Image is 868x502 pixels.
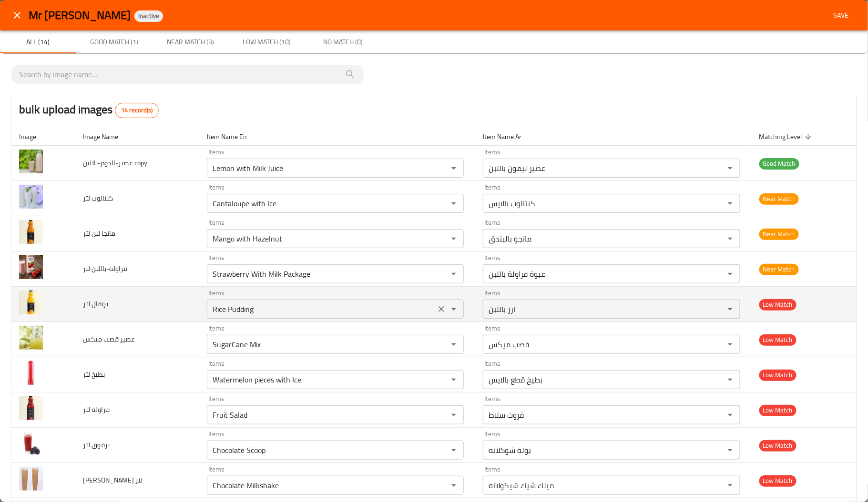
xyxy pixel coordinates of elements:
[83,368,105,381] span: بطيخ لتر
[759,229,799,240] span: Near Match
[29,4,131,26] span: Mr [PERSON_NAME]
[724,232,737,245] button: Open
[724,197,737,210] button: Open
[199,128,476,146] th: Item Name En
[83,298,108,310] span: برتقال لتر
[19,467,43,491] img: تين شوكى لتر
[83,192,113,204] span: كنتالوب لتر
[19,291,43,314] img: برتقال لتر
[19,220,43,244] img: مانجا لبن لتر
[6,36,71,48] span: All (14)
[158,36,223,48] span: Near Match (3)
[475,128,752,146] th: Item Name Ar
[82,36,147,48] span: Good Match (1)
[447,161,460,175] button: Open
[83,131,131,142] span: Image Name
[19,432,43,455] img: برقوق لتر
[19,150,43,173] img: عصير-الدوم-باللبن copy
[235,36,299,48] span: Low Match (10)
[447,267,460,281] button: Open
[83,262,127,275] span: فراولة-باللبن لتر
[759,193,799,204] span: Near Match
[724,161,737,175] button: Open
[759,158,799,169] span: Good Match
[724,267,737,281] button: Open
[447,302,460,316] button: Open
[311,36,376,48] span: No Match (0)
[447,373,460,386] button: Open
[447,197,460,210] button: Open
[759,405,797,416] span: Low Match
[134,10,163,22] div: Inactive
[447,232,460,245] button: Open
[115,103,159,118] div: Total records count
[759,475,797,486] span: Low Match
[830,10,853,21] span: Save
[759,334,797,345] span: Low Match
[447,443,460,457] button: Open
[724,338,737,351] button: Open
[19,67,356,82] input: search
[447,408,460,422] button: Open
[19,326,43,350] img: عصير قصب ميكس
[759,370,797,381] span: Low Match
[6,4,29,27] button: close
[447,479,460,492] button: Open
[83,157,147,169] span: عصير-الدوم-باللبن copy
[19,255,43,279] img: فراولة-باللبن لتر
[724,302,737,316] button: Open
[83,439,110,451] span: برقوق لتر
[724,373,737,386] button: Open
[759,299,797,310] span: Low Match
[447,338,460,351] button: Open
[19,185,43,209] img: كنتالوب لتر
[19,396,43,420] img: فراولة لتر
[759,440,797,451] span: Low Match
[83,333,135,345] span: عصير قصب ميكس
[435,302,448,316] button: Clear
[11,128,75,146] th: Image
[83,227,115,240] span: مانجا لبن لتر
[115,106,158,115] span: 14 record(s)
[724,443,737,457] button: Open
[724,479,737,492] button: Open
[83,474,143,486] span: [PERSON_NAME] لتر
[759,131,815,142] span: Matching Level
[826,7,857,24] button: Save
[134,12,163,20] span: Inactive
[83,403,110,416] span: فراولة لتر
[724,408,737,422] button: Open
[19,101,159,118] h2: bulk upload images
[19,361,43,385] img: بطيخ لتر
[759,264,799,275] span: Near Match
